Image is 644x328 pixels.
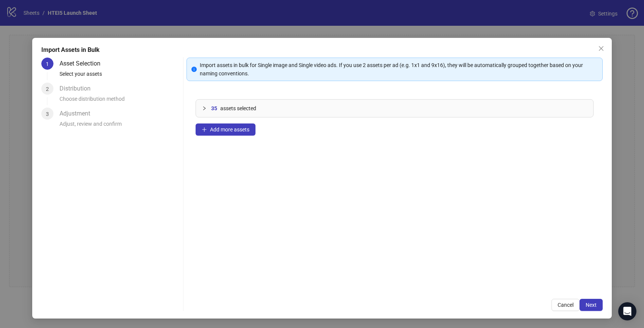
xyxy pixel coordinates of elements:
[60,70,180,83] div: Select your assets
[211,104,217,112] span: 35
[202,106,207,111] span: collapsed
[618,302,636,320] div: Open Intercom Messenger
[598,45,604,52] span: close
[60,120,180,133] div: Adjust, review and confirm
[580,299,603,311] button: Next
[220,104,256,112] span: assets selected
[552,299,580,311] button: Cancel
[46,61,49,67] span: 1
[210,127,249,133] span: Add more assets
[46,86,49,92] span: 2
[41,45,603,55] div: Import Assets in Bulk
[202,127,207,132] span: plus
[558,302,573,308] span: Cancel
[60,95,180,108] div: Choose distribution method
[196,123,255,136] button: Add more assets
[595,42,607,55] button: Close
[60,108,96,120] div: Adjustment
[586,302,597,308] span: Next
[60,58,107,70] div: Asset Selection
[196,100,593,117] div: 35assets selected
[60,83,97,95] div: Distribution
[191,67,197,72] span: info-circle
[200,61,598,78] div: Import assets in bulk for Single image and Single video ads. If you use 2 assets per ad (e.g. 1x1...
[46,111,49,117] span: 3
